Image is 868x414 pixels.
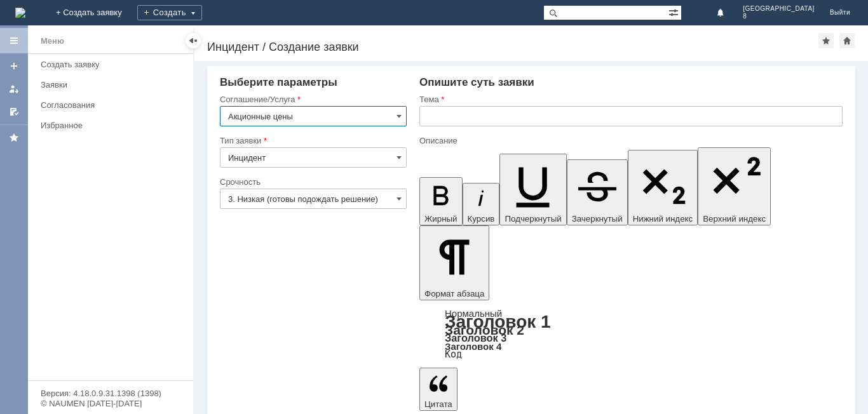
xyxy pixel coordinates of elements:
button: Цитата [419,368,458,411]
span: Жирный [424,214,458,224]
a: Заголовок 1 [445,312,551,331]
a: Код [445,349,462,360]
span: Выберите параметры [220,76,337,88]
button: Верхний индекс [698,147,771,225]
div: Описание [419,137,840,145]
img: logo [15,8,25,18]
a: Нормальный [445,308,502,319]
a: Заголовок 2 [445,323,524,337]
div: Заявки [41,80,186,90]
a: Мои заявки [4,79,24,99]
span: Зачеркнутый [572,214,623,224]
span: Подчеркнутый [505,214,561,224]
a: Заголовок 4 [445,341,501,352]
div: Добавить в избранное [818,33,834,48]
span: Цитата [424,399,452,409]
span: Курсив [468,214,495,224]
button: Жирный [419,177,463,225]
span: Формат абзаца [424,289,484,298]
span: Расширенный поиск [668,6,681,18]
div: Тип заявки [220,137,404,145]
div: Инцидент / Создание заявки [207,41,818,53]
div: Тема [419,95,840,103]
div: Соглашение/Услуга [220,95,404,103]
div: Сделать домашней страницей [839,33,855,48]
div: Меню [41,34,64,49]
div: © NAUMEN [DATE]-[DATE] [41,399,180,408]
button: Подчеркнутый [499,154,566,225]
a: Мои согласования [4,102,24,122]
span: Верхний индекс [703,214,766,224]
div: Избранное [41,121,172,130]
span: 8 [743,13,815,20]
div: Срочность [220,178,404,186]
div: Формат абзаца [419,309,843,359]
div: Скрыть меню [186,33,201,48]
span: [GEOGRAPHIC_DATA] [743,5,815,13]
span: Опишите суть заявки [419,76,534,88]
a: Перейти на домашнюю страницу [15,8,25,18]
a: Заголовок 3 [445,332,506,344]
button: Курсив [463,183,500,225]
div: Создать заявку [41,60,186,69]
button: Нижний индекс [628,150,698,225]
button: Формат абзаца [419,225,489,300]
a: Создать заявку [4,56,24,76]
button: Зачеркнутый [567,159,628,225]
div: Создать [137,5,202,20]
a: Создать заявку [36,55,191,74]
span: Нижний индекс [633,214,693,224]
div: Согласования [41,100,186,110]
a: Заявки [36,75,191,95]
div: Версия: 4.18.0.9.31.1398 (1398) [41,389,180,397]
a: Согласования [36,95,191,115]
